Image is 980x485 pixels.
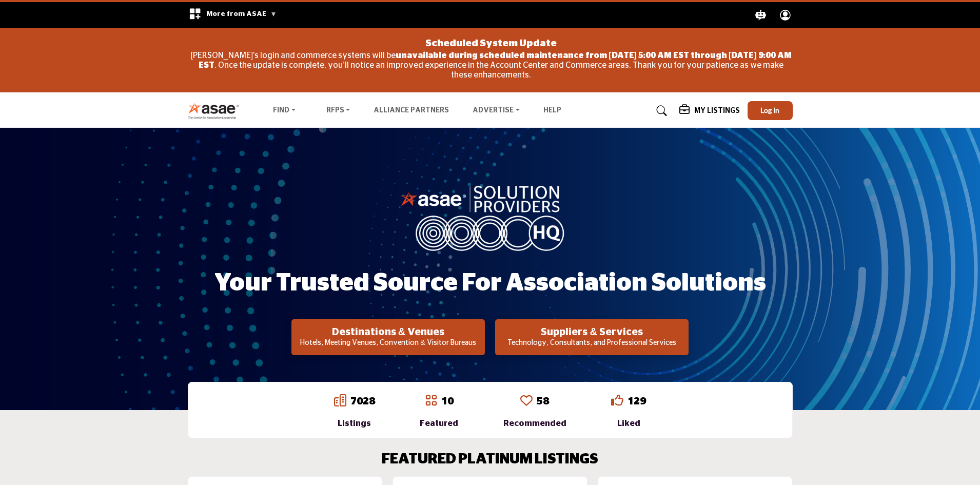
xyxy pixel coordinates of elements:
[199,51,791,69] strong: unavailable during scheduled maintenance from [DATE] 5:00 AM EST through [DATE] 9:00 AM EST
[694,106,740,115] h5: My Listings
[291,319,485,355] button: Destinations & Venues Hotels, Meeting Venues, Convention & Visitor Bureaus
[374,107,449,114] a: Alliance Partners
[425,394,437,409] a: Go to Featured
[748,101,793,120] button: Log In
[441,396,454,406] a: 10
[679,105,740,117] div: My Listings
[498,326,685,338] h2: Suppliers & Services
[503,417,566,430] div: Recommended
[190,51,792,81] p: [PERSON_NAME]'s login and commerce systems will be . Once the update is complete, you'll notice a...
[520,394,533,409] a: Go to Recommended
[495,319,689,355] button: Suppliers & Services Technology, Consultants, and Professional Services
[543,107,561,114] a: Help
[188,102,245,119] img: Site Logo
[465,104,527,118] a: Advertise
[214,267,766,299] h1: Your Trusted Source for Association Solutions
[628,396,646,406] a: 129
[334,417,375,430] div: Listings
[537,396,549,406] a: 58
[266,104,303,118] a: Find
[646,103,674,119] a: Search
[498,338,685,348] p: Technology, Consultants, and Professional Services
[319,104,358,118] a: RFPs
[295,338,482,348] p: Hotels, Meeting Venues, Convention & Visitor Bureaus
[350,396,375,406] a: 7028
[182,2,283,28] div: More from ASAE
[611,394,623,406] i: Go to Liked
[295,326,482,338] h2: Destinations & Venues
[420,417,458,430] div: Featured
[190,33,792,51] div: Scheduled System Update
[760,106,779,114] span: Log In
[400,183,580,251] img: image
[206,10,277,17] span: More from ASAE
[382,451,598,469] h2: FEATURED PLATINUM LISTINGS
[611,417,646,430] div: Liked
